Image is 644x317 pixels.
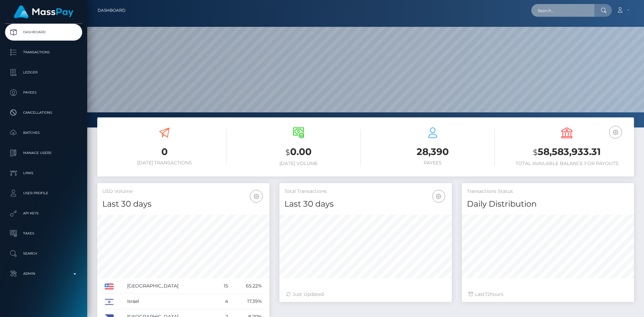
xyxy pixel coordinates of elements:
[98,3,125,17] a: Dashboard
[5,165,82,181] a: Links
[8,27,79,37] p: Dashboard
[533,148,538,157] small: $
[102,198,264,210] h4: Last 30 days
[5,44,82,61] a: Transactions
[8,88,79,98] p: Payees
[236,145,361,159] h3: 0.00
[286,291,445,298] div: Just Updated
[8,128,79,138] p: Batches
[8,188,79,198] p: User Profile
[8,108,79,118] p: Cancellations
[105,299,114,305] img: IL.png
[485,291,490,297] span: 72
[8,269,79,279] p: Admin
[105,283,114,289] img: US.png
[5,205,82,222] a: API Keys
[284,188,446,195] h5: Total Transactions
[230,278,264,294] td: 65.22%
[8,208,79,218] p: API Keys
[467,198,629,210] h4: Daily Distribution
[371,145,495,158] h3: 28,390
[5,225,82,242] a: Taxes
[8,67,79,77] p: Ledger
[230,294,264,309] td: 17.39%
[5,24,82,41] a: Dashboard
[8,47,79,57] p: Transactions
[505,145,629,159] h3: 58,583,933.31
[8,148,79,158] p: Manage Users
[102,188,264,195] h5: USD Volume
[5,265,82,282] a: Admin
[285,148,290,157] small: $
[5,64,82,81] a: Ledger
[125,294,216,309] td: Israel
[5,84,82,101] a: Payees
[5,145,82,161] a: Manage Users
[216,278,230,294] td: 15
[5,245,82,262] a: Search
[14,5,73,18] img: MassPay Logo
[371,160,495,166] h6: Payees
[467,188,629,195] h5: Transactions Status
[469,291,627,298] div: Last hours
[5,124,82,141] a: Batches
[125,278,216,294] td: [GEOGRAPHIC_DATA]
[284,198,446,210] h4: Last 30 days
[505,161,629,166] h6: Total Available Balance for Payouts
[216,294,230,309] td: 4
[8,249,79,259] p: Search
[8,228,79,239] p: Taxes
[5,104,82,121] a: Cancellations
[531,4,594,17] input: Search...
[8,168,79,178] p: Links
[102,160,226,166] h6: [DATE] Transactions
[236,161,361,166] h6: [DATE] Volume
[102,145,226,158] h3: 0
[5,185,82,202] a: User Profile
